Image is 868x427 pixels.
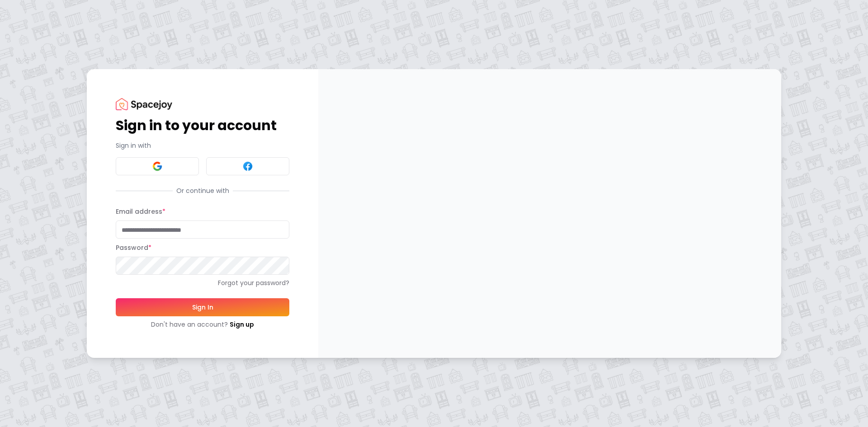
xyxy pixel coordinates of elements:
[230,320,254,329] a: Sign up
[116,243,151,252] label: Password
[116,207,165,216] label: Email address
[116,298,289,316] button: Sign In
[116,98,172,110] img: Spacejoy Logo
[116,320,289,329] div: Don't have an account?
[173,186,233,195] span: Or continue with
[116,278,289,287] a: Forgot your password?
[242,161,253,172] img: Facebook signin
[152,161,163,172] img: Google signin
[116,117,289,134] h1: Sign in to your account
[116,141,289,150] p: Sign in with
[318,69,781,358] img: banner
